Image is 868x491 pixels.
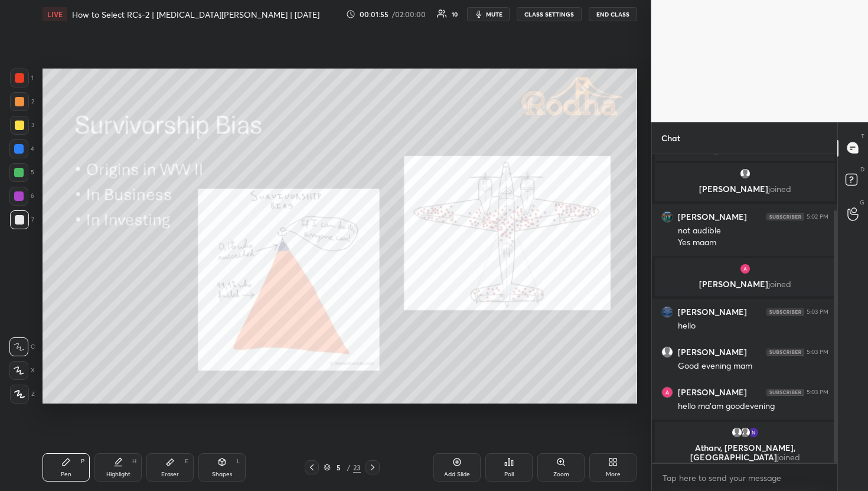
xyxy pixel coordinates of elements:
[662,347,673,357] img: default.png
[444,472,470,477] div: Add Slide
[678,225,828,237] div: not audible
[132,459,136,464] div: H
[662,387,673,398] img: thumbnail.jpg
[10,69,34,87] div: 1
[353,462,361,473] div: 23
[161,472,179,477] div: Eraser
[678,401,828,412] div: hello ma'am goodevening
[766,213,804,220] img: 4P8fHbbgJtejmAAAAAElFTkSuQmCC
[730,427,742,438] img: default.png
[10,385,35,404] div: Z
[710,143,722,155] img: default.png
[517,7,582,21] button: CLASS SETTINGS
[739,168,750,180] img: default.png
[861,132,864,141] p: T
[9,187,34,206] div: 6
[237,459,240,464] div: L
[662,212,673,222] img: thumbnail.jpg
[768,183,791,194] span: joined
[747,427,759,438] img: thumbnail.jpg
[9,337,35,356] div: C
[678,237,828,249] div: Yes maam
[10,116,34,135] div: 3
[347,464,351,471] div: /
[504,472,514,477] div: Poll
[766,308,804,316] img: 4P8fHbbgJtejmAAAAAElFTkSuQmCC
[606,472,621,477] div: More
[662,443,828,462] p: Atharv, [PERSON_NAME], [GEOGRAPHIC_DATA]
[662,184,828,194] p: [PERSON_NAME]
[212,472,232,477] div: Shapes
[9,361,35,380] div: X
[678,387,747,398] h6: [PERSON_NAME]
[106,472,130,477] div: Highlight
[486,10,502,18] span: mute
[553,472,569,477] div: Zoom
[61,472,71,477] div: Pen
[43,7,67,21] div: LIVE
[768,278,791,290] span: joined
[9,139,34,158] div: 4
[678,320,828,332] div: hello
[662,279,828,289] p: [PERSON_NAME]
[807,213,828,220] div: 5:02 PM
[860,165,864,174] p: D
[185,459,188,464] div: E
[333,464,345,471] div: 5
[652,122,690,154] p: Chat
[452,11,458,17] div: 10
[807,349,828,356] div: 5:03 PM
[776,451,800,463] span: joined
[860,198,864,207] p: G
[10,210,34,229] div: 7
[589,7,637,21] button: END CLASS
[10,92,34,111] div: 2
[81,459,84,464] div: P
[678,212,747,222] h6: [PERSON_NAME]
[766,389,804,396] img: 4P8fHbbgJtejmAAAAAElFTkSuQmCC
[807,389,828,396] div: 5:03 PM
[662,307,673,317] img: thumbnail.jpg
[72,9,319,20] h4: How to Select RCs-2 | [MEDICAL_DATA][PERSON_NAME] | [DATE]
[739,263,750,275] img: thumbnail.jpg
[9,163,34,182] div: 5
[678,347,747,357] h6: [PERSON_NAME]
[678,307,747,317] h6: [PERSON_NAME]
[739,427,750,438] img: default.png
[766,349,804,356] img: 4P8fHbbgJtejmAAAAAElFTkSuQmCC
[652,154,838,463] div: grid
[678,360,828,372] div: Good evening mam
[467,7,510,21] button: mute
[807,308,828,316] div: 5:03 PM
